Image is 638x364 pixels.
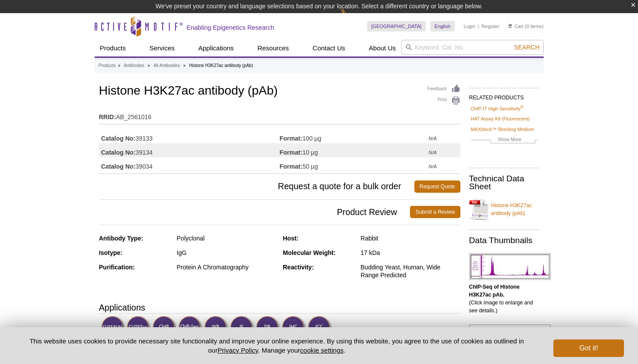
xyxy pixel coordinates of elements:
[187,24,274,32] h2: Enabling Epigenetics Research
[511,43,542,51] button: Search
[360,249,460,257] div: 17 kDa
[99,301,460,314] h3: Applications
[463,23,475,29] a: Login
[471,115,530,123] a: HAT Assay Kit (Fluorescent)
[99,249,123,256] strong: Isotype:
[177,234,276,242] div: Polyclonal
[280,163,303,170] strong: Format:
[153,316,177,340] img: ChIP Validated
[177,249,276,257] div: IgG
[360,263,460,279] div: Budding Yeast, Human, Wide Range Predicted
[469,88,539,103] h2: RELATED PRODUCTS
[280,157,429,171] td: 50 µg
[300,346,343,354] button: cookie settings
[469,196,539,223] a: Histone H3K27ac antibody (pAb)
[101,134,136,142] strong: Catalog No:
[95,40,131,57] a: Products
[118,63,121,68] li: »
[99,84,460,99] h1: Histone H3K27ac antibody (pAb)
[280,143,429,157] td: 10 µg
[428,96,460,106] a: Print
[428,84,460,94] a: Feedback
[307,40,350,57] a: Contact Us
[471,125,535,133] a: MAXblock™ Blocking Medium
[252,40,294,57] a: Resources
[401,40,544,55] input: Keyword, Cat. No.
[256,316,280,340] img: Dot Blot Validated
[283,249,335,256] strong: Molecular Weight:
[508,21,544,32] li: (0 items)
[282,316,306,340] img: Immunohistochemistry Validated
[183,63,186,68] li: »
[428,129,460,143] td: N/A
[428,157,460,171] td: N/A
[217,346,258,354] a: Privacy Policy
[469,175,539,191] h2: Technical Data Sheet
[99,235,143,242] strong: Antibody Type:
[283,235,299,242] strong: Host:
[283,264,314,271] strong: Reactivity:
[189,63,253,68] li: Histone H3K27ac antibody (pAb)
[14,336,539,355] p: This website uses cookies to provide necessary site functionality and improve your online experie...
[99,143,280,157] td: 39134
[99,264,135,271] strong: Purification:
[430,21,455,32] a: English
[469,283,539,315] p: (Click image to enlarge and see details.)
[514,44,539,51] span: Search
[469,253,551,280] img: Histone H3K27ac antibody (pAb) tested by ChIP-Seq.
[428,143,460,157] td: N/A
[124,62,144,70] a: Antibodies
[99,206,410,218] span: Product Review
[178,316,203,340] img: ChIP-Seq Validated
[280,148,303,156] strong: Format:
[308,316,332,340] img: Immunocytochemistry Validated
[360,234,460,242] div: Rabbit
[99,113,116,121] strong: RRID:
[471,105,524,113] a: ChIP-IT High Sensitivity®
[99,62,116,70] a: Products
[508,24,512,28] img: Your Cart
[193,40,239,57] a: Applications
[230,316,254,340] img: Immunofluorescence Validated
[101,148,136,156] strong: Catalog No:
[204,316,228,340] img: Western Blot Validated
[99,108,460,122] td: AB_2561016
[340,7,364,27] img: Change Here
[153,62,180,70] a: All Antibodies
[469,237,539,244] h2: Data Thumbnails
[367,21,426,32] a: [GEOGRAPHIC_DATA]
[414,180,460,193] a: Request Quote
[364,40,401,57] a: About Us
[478,21,479,32] li: |
[99,180,414,193] span: Request a quote for a bulk order
[99,129,280,143] td: 39133
[471,135,538,145] a: Show More
[148,63,150,68] li: »
[280,134,303,142] strong: Format:
[101,163,136,170] strong: Catalog No:
[469,284,520,298] b: ChIP-Seq of Histone H3K27ac pAb.
[177,263,276,271] div: Protein A Chromatography
[553,339,624,357] button: Got it!
[410,206,460,218] a: Submit a Review
[101,316,125,340] img: CUT&RUN Validated
[481,23,499,29] a: Register
[280,129,429,143] td: 100 µg
[127,316,151,340] img: CUT&Tag Validated
[144,40,180,57] a: Services
[520,105,524,109] sup: ®
[508,23,524,29] a: Cart
[99,157,280,171] td: 39034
